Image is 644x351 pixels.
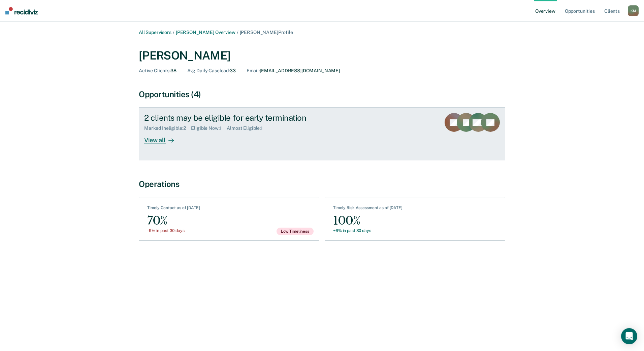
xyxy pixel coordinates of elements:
div: 33 [187,68,236,74]
a: [PERSON_NAME] Overview [176,30,235,35]
div: K M [628,5,639,16]
div: Opportunities (4) [139,89,505,99]
div: 100% [333,213,402,228]
div: -9% in past 30 days [147,228,200,233]
div: 2 clients may be eligible for early termination [144,113,381,123]
span: Low Timeliness [277,228,314,235]
div: [EMAIL_ADDRESS][DOMAIN_NAME] [247,68,340,74]
a: 2 clients may be eligible for early terminationMarked Ineligible:2Eligible Now:1Almost Eligible:1... [139,107,505,160]
span: [PERSON_NAME] Profile [240,30,293,35]
button: KM [628,5,639,16]
div: Operations [139,179,505,189]
div: +6% in past 30 days [333,228,402,233]
div: Marked Ineligible : 2 [144,125,191,131]
span: Email : [247,68,260,73]
div: Timely Contact as of [DATE] [147,205,200,213]
span: Active Clients : [139,68,170,73]
div: View all [144,131,182,144]
div: Open Intercom Messenger [621,328,637,344]
div: 38 [139,68,176,74]
div: Timely Risk Assessment as of [DATE] [333,205,402,213]
span: / [235,30,240,35]
img: Recidiviz [5,7,38,14]
div: Almost Eligible : 1 [227,125,268,131]
a: All Supervisors [139,30,171,35]
span: Avg Daily Caseload : [187,68,230,73]
span: / [171,30,176,35]
div: 70% [147,213,200,228]
div: Eligible Now : 1 [191,125,227,131]
div: [PERSON_NAME] [139,49,505,63]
